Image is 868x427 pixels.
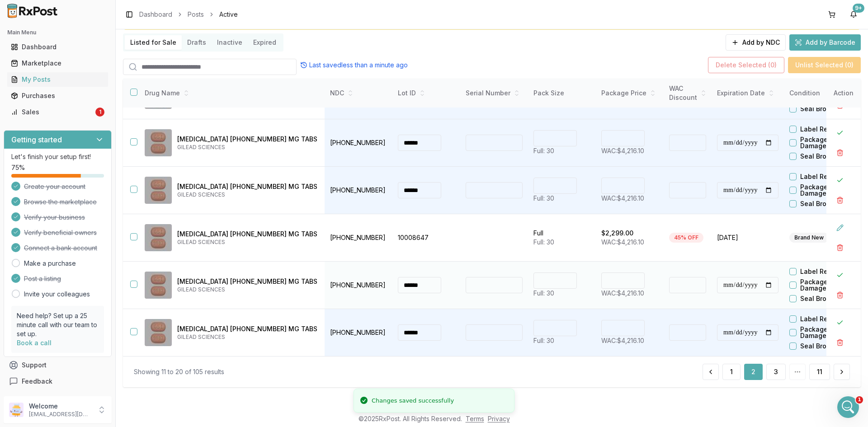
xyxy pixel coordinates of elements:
[800,268,845,275] label: Label Residue
[24,274,61,283] span: Post a listing
[7,131,174,160] div: Roxy says…
[219,10,238,19] span: Active
[44,11,62,20] p: Active
[800,343,838,349] label: Seal Broken
[142,4,159,21] button: Home
[325,214,392,262] td: [PHONE_NUMBER]
[7,29,108,36] h2: Main Menu
[107,187,119,199] span: Amazing
[7,104,174,131] div: Manuel says…
[177,144,317,151] p: GILEAD SCIENCES
[9,403,24,417] img: User avatar
[832,314,848,331] button: Close
[85,187,98,199] span: Great
[17,339,52,347] a: Book a call
[837,396,859,418] iframe: Intercom live chat
[7,160,174,221] div: Roxy says…
[466,415,484,422] a: Terms
[24,228,97,237] span: Verify beneficial owners
[29,402,92,411] p: Welcome
[832,334,848,351] button: Delete
[392,214,460,262] td: 10008647
[64,187,77,199] span: OK
[528,79,596,108] th: Pack Size
[28,296,36,303] button: Gif picker
[744,364,763,380] button: 2
[26,5,40,19] img: Profile image for Manuel
[800,184,852,197] label: Package Damaged
[17,311,99,338] p: Need help? Set up a 25 minute call with our team to set up.
[800,106,838,112] label: Seal Broken
[95,108,104,117] div: 1
[4,357,112,373] button: Support
[601,147,644,155] span: WAC: $4,216.10
[800,136,852,149] label: Package Damaged
[177,277,317,286] p: [MEDICAL_DATA] [PHONE_NUMBER] MG TABS
[65,253,174,273] div: can you help me out with this
[182,35,212,50] button: Drafts
[43,296,50,303] button: Upload attachment
[11,59,104,68] div: Marketplace
[82,56,166,91] div: LOT: 10008647 EXP: 09/27 LOT:CTDKKA EXP: 05/27 LOT: CSSPBA EXP: 02/27 LOT: 10007748 EXP: 07/27
[11,163,25,172] span: 75 %
[177,286,317,293] p: GILEAD SCIENCES
[669,233,703,243] div: 45% OFF
[601,89,658,98] div: Package Price
[177,135,317,144] p: [MEDICAL_DATA] [PHONE_NUMBER] MG TABS
[72,259,166,268] div: can you help me out with this
[4,72,112,87] button: My Posts
[601,238,644,246] span: WAC: $4,216.10
[22,377,52,386] span: Feedback
[24,244,97,253] span: Connect a bank account
[73,274,174,294] div: lot : 10007573 exp07/2027
[22,187,34,199] span: Terrible
[398,89,455,98] div: Lot ID
[188,10,204,19] a: Posts
[7,88,108,104] a: Purchases
[139,10,172,19] a: Dashboard
[717,89,778,98] div: Expiration Date
[325,167,392,214] td: [PHONE_NUMBER]
[8,277,173,292] textarea: Message…
[533,147,554,155] span: Full: 30
[533,238,554,246] span: Full: 30
[800,316,845,322] label: Label Residue
[7,39,108,55] a: Dashboard
[145,224,172,251] img: Biktarvy 50-200-25 MG TABS
[601,194,644,202] span: WAC: $4,216.10
[832,220,848,236] button: Edit
[800,153,838,160] label: Seal Broken
[832,192,848,208] button: Delete
[14,136,141,154] div: Help [PERSON_NAME] understand how they’re doing:
[145,129,172,156] img: Biktarvy 50-200-25 MG TABS
[4,105,112,119] button: Sales1
[826,79,861,108] th: Action
[7,55,108,71] a: Marketplace
[11,91,104,100] div: Purchases
[330,89,387,98] div: NDC
[7,21,174,50] div: Aslan says…
[212,35,248,50] button: Inactive
[145,272,172,299] img: Biktarvy 50-200-25 MG TABS
[846,7,861,22] button: 9+
[800,201,838,207] label: Seal Broken
[853,4,864,13] div: 9+
[7,71,108,88] a: My Posts
[24,213,85,222] span: Verify your business
[11,108,94,117] div: Sales
[800,279,852,291] label: Package Damaged
[24,290,90,299] a: Invite your colleagues
[155,292,170,307] button: Send a message…
[528,214,596,262] td: Full
[11,152,104,161] p: Let's finish your setup first!
[800,326,852,339] label: Package Damaged
[800,126,845,132] label: Label Residue
[139,10,238,19] nav: breadcrumb
[24,182,85,191] span: Create your account
[177,191,317,198] p: GILEAD SCIENCES
[533,337,554,344] span: Full: 30
[726,34,786,51] button: Add by NDC
[766,364,786,380] button: 3
[177,324,317,333] p: [MEDICAL_DATA] [PHONE_NUMBER] MG TABS
[40,26,166,44] div: ORDER 91d8fd924233 NEED TO CHANGE LOT AND EXP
